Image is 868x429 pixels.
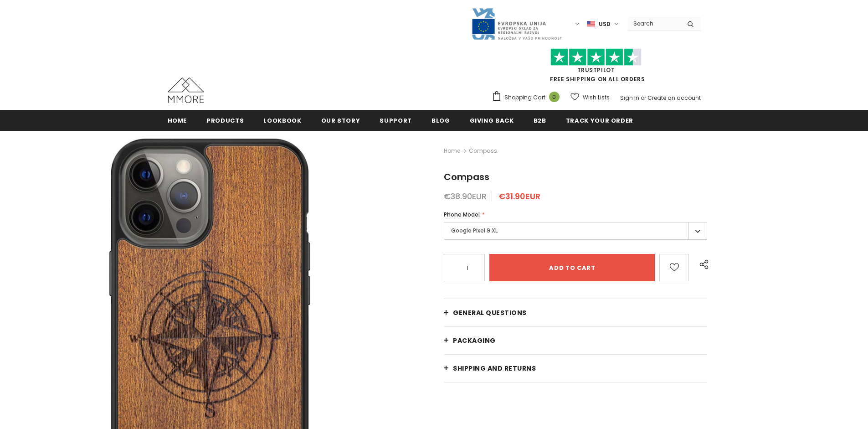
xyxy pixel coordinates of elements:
span: Lookbook [263,116,301,125]
a: Sign In [620,94,639,102]
span: 0 [549,92,560,102]
span: B2B [534,116,546,125]
span: Shopping Cart [504,93,545,102]
span: €38.90EUR [444,191,487,202]
span: Track your order [566,116,633,125]
a: Trustpilot [577,66,615,74]
a: PACKAGING [444,327,707,354]
a: Javni Razpis [471,20,562,27]
span: Blog [431,116,450,125]
span: USD [599,20,611,29]
img: Trust Pilot Stars [550,48,642,66]
a: Home [168,110,187,130]
a: Shopping Cart 0 [492,91,564,104]
span: Phone Model [444,211,480,218]
span: Wish Lists [583,93,610,102]
a: Home [444,145,460,156]
span: FREE SHIPPING ON ALL ORDERS [492,52,701,83]
a: Wish Lists [570,89,610,105]
span: €31.90EUR [498,191,540,202]
a: Create an account [647,94,701,102]
a: Track your order [566,110,633,130]
a: Blog [431,110,450,130]
input: Add to cart [489,254,655,281]
img: USD [587,20,595,28]
span: Giving back [470,116,514,125]
img: MMORE Cases [168,78,204,103]
span: PACKAGING [453,336,496,345]
span: Compass [469,145,497,156]
a: B2B [534,110,546,130]
span: Shipping and returns [453,364,536,373]
a: Lookbook [263,110,301,130]
span: Products [206,116,244,125]
span: or [641,94,646,102]
a: Our Story [321,110,360,130]
span: General Questions [453,308,527,317]
span: Our Story [321,116,360,125]
label: Google Pixel 9 XL [444,222,707,240]
span: Home [168,116,187,125]
span: Compass [444,171,489,183]
a: Products [206,110,244,130]
a: support [380,110,412,130]
a: Shipping and returns [444,355,707,382]
a: Giving back [470,110,514,130]
a: General Questions [444,299,707,326]
span: support [380,116,412,125]
img: Javni Razpis [471,7,562,41]
input: Search Site [628,17,680,30]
